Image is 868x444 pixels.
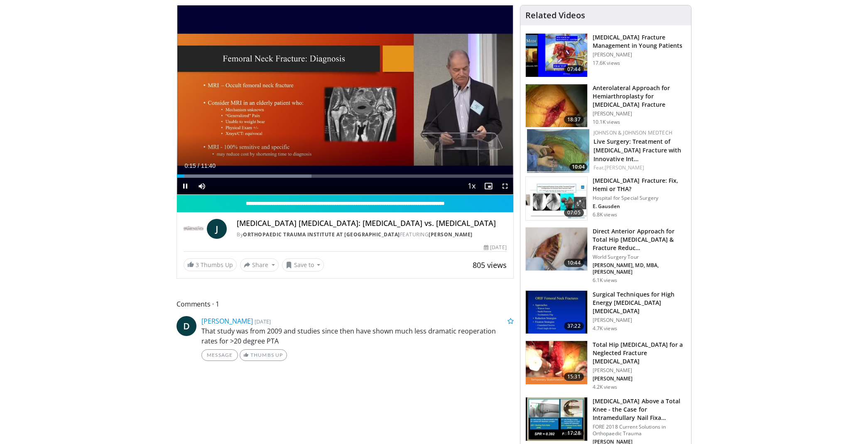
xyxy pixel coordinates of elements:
[240,349,287,361] a: Thumbs Up
[593,211,617,218] p: 6.8K views
[177,178,194,194] button: Pause
[593,375,686,382] p: [PERSON_NAME]
[526,177,587,220] img: 5b7a0747-e942-4b85-9d8f-d50a64f0d5dd.150x105_q85_crop-smart_upscale.jpg
[593,119,620,125] p: 10.1K views
[240,258,279,272] button: Share
[564,115,584,124] span: 18:37
[527,129,589,173] img: 14766df3-efa5-4166-8dc0-95244dab913c.150x105_q85_crop-smart_upscale.jpg
[525,33,686,77] a: 07:44 [MEDICAL_DATA] Fracture Management in Young Patients [PERSON_NAME] 17.6K views
[564,259,584,267] span: 10:44
[593,52,686,58] p: [PERSON_NAME]
[526,291,587,334] img: 341f074f-dccc-4512-8d51-d85fc8b617ea.150x105_q85_crop-smart_upscale.jpg
[564,209,584,217] span: 07:05
[177,299,514,309] span: Comments 1
[177,174,513,178] div: Progress Bar
[593,60,620,66] p: 17.6K views
[525,290,686,334] a: 37:22 Surgical Techniques for High Energy [MEDICAL_DATA] [MEDICAL_DATA] [PERSON_NAME] 4.7K views
[184,162,196,169] span: 0:15
[177,5,513,195] video-js: Video Player
[237,231,507,238] div: By FEATURING
[525,84,686,128] a: 18:37 Anterolateral Approach for Hemiarthroplasty for [MEDICAL_DATA] Fracture [PERSON_NAME] 10.1K...
[184,258,237,271] a: 3 Thumbs Up
[593,277,617,284] p: 6.1K views
[593,129,672,136] a: Johnson & Johnson MedTech
[525,341,686,390] a: 15:31 Total Hip [MEDICAL_DATA] for a Neglected Fracture [MEDICAL_DATA] [PERSON_NAME] [PERSON_NAME...
[177,316,196,336] a: D
[593,341,686,366] h3: Total Hip [MEDICAL_DATA] for a Neglected Fracture [MEDICAL_DATA]
[593,110,686,117] p: [PERSON_NAME]
[593,317,686,324] p: [PERSON_NAME]
[525,10,585,20] h4: Related Videos
[527,129,589,173] a: 10:04
[593,177,686,193] h3: [MEDICAL_DATA] Fracture: Fix, Hemi or THA?
[201,326,514,346] p: That study was from 2009 and studies since then have shown much less dramatic reoperation rates f...
[605,164,644,171] a: [PERSON_NAME]
[564,429,584,437] span: 17:28
[593,384,617,390] p: 4.2K views
[525,227,686,284] a: 10:44 Direct Anterior Approach for Total Hip [MEDICAL_DATA] & Fracture Reduc… World Surgery Tour ...
[282,258,324,272] button: Save to
[593,262,686,275] p: [PERSON_NAME], MD, MBA, [PERSON_NAME]
[564,322,584,330] span: 37:22
[198,162,199,169] span: /
[564,65,584,74] span: 07:44
[593,367,686,374] p: [PERSON_NAME]
[593,397,686,422] h3: [MEDICAL_DATA] Above a Total Knee - the Case for Intramedullary Nail Fixa…
[429,231,473,238] a: [PERSON_NAME]
[480,178,497,194] button: Enable picture-in-picture mode
[593,325,617,332] p: 4.7K views
[201,162,216,169] span: 11:40
[484,244,506,251] div: [DATE]
[473,260,507,270] span: 805 views
[593,290,686,315] h3: Surgical Techniques for High Energy [MEDICAL_DATA] [MEDICAL_DATA]
[526,397,587,441] img: be9015ec-d874-4d5f-9028-2dfac6d08909.150x105_q85_crop-smart_upscale.jpg
[463,178,480,194] button: Playback Rate
[593,164,684,172] div: Feat.
[526,228,587,271] img: 1b49c4dc-6725-42ca-b2d9-db8c5331b74b.150x105_q85_crop-smart_upscale.jpg
[196,261,199,269] span: 3
[569,163,587,171] span: 10:04
[593,254,686,260] p: World Surgery Tour
[526,84,587,128] img: 78c34c25-97ae-4c02-9d2f-9b8ccc85d359.150x105_q85_crop-smart_upscale.jpg
[237,219,507,228] h4: [MEDICAL_DATA] [MEDICAL_DATA]: [MEDICAL_DATA] vs. [MEDICAL_DATA]
[201,316,253,326] a: [PERSON_NAME]
[564,373,584,381] span: 15:31
[593,195,686,201] p: Hospital for Special Surgery
[194,178,210,194] button: Mute
[497,178,513,194] button: Fullscreen
[243,231,400,238] a: Orthopaedic Trauma Institute at [GEOGRAPHIC_DATA]
[593,33,686,50] h3: [MEDICAL_DATA] Fracture Management in Young Patients
[526,341,587,384] img: 4d363c86-5339-4984-a455-d95d2784b68d.150x105_q85_crop-smart_upscale.jpg
[593,227,686,252] h3: Direct Anterior Approach for Total Hip [MEDICAL_DATA] & Fracture Reduc…
[201,349,238,361] a: Message
[593,424,686,437] p: FORE 2018 Current Solutions in Orthopaedic Trauma
[184,219,204,239] img: Orthopaedic Trauma Institute at UCSF
[593,137,682,163] a: Live Surgery: Treatment of [MEDICAL_DATA] Fracture with Innovative Int…
[593,84,686,109] h3: Anterolateral Approach for Hemiarthroplasty for [MEDICAL_DATA] Fracture
[526,34,587,77] img: 245457_0002_1.png.150x105_q85_crop-smart_upscale.jpg
[255,318,271,325] small: [DATE]
[525,177,686,221] a: 07:05 [MEDICAL_DATA] Fracture: Fix, Hemi or THA? Hospital for Special Surgery E. Gausden 6.8K views
[593,203,686,210] p: E. Gausden
[207,219,227,239] a: J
